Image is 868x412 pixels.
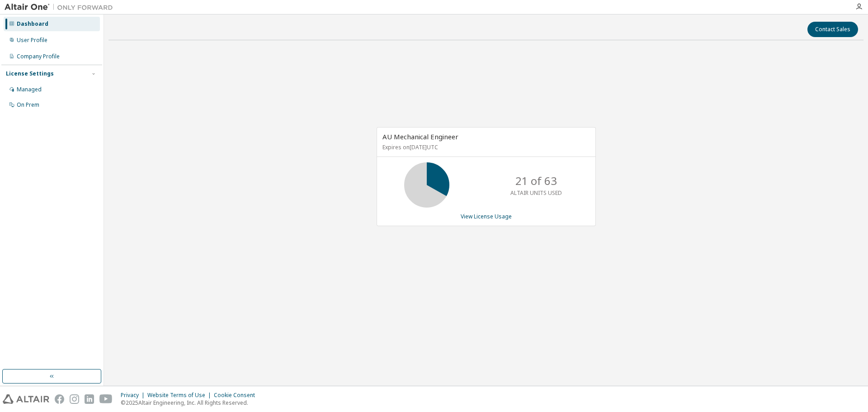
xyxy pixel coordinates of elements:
img: altair_logo.svg [3,394,49,404]
img: instagram.svg [70,394,79,404]
div: Cookie Consent [214,392,260,399]
img: facebook.svg [55,394,64,404]
div: User Profile [17,37,47,44]
div: Website Terms of Use [147,392,214,399]
p: ALTAIR UNITS USED [510,189,562,197]
div: Dashboard [17,20,48,28]
button: Contact Sales [807,22,858,37]
p: © 2025 Altair Engineering, Inc. All Rights Reserved. [121,399,260,407]
div: Managed [17,86,42,93]
span: AU Mechanical Engineer [382,132,458,141]
img: linkedin.svg [85,394,94,404]
div: Privacy [121,392,147,399]
p: Expires on [DATE] UTC [382,143,588,151]
img: youtube.svg [99,394,113,404]
div: License Settings [6,70,54,77]
p: 21 of 63 [515,173,557,189]
div: Company Profile [17,53,60,60]
div: On Prem [17,101,39,109]
a: View License Usage [461,213,512,220]
img: Altair One [5,3,118,12]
